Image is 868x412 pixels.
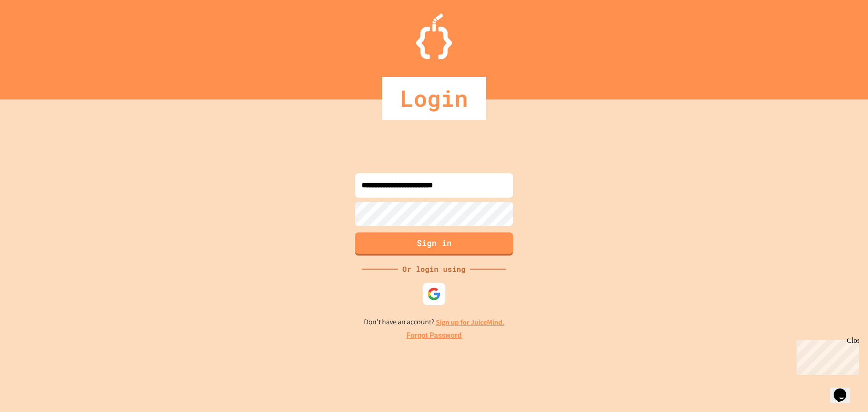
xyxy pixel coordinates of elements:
div: Or login using [398,264,470,275]
div: Chat with us now!Close [4,4,62,57]
iframe: chat widget [793,336,859,375]
p: Don't have an account? [364,317,505,328]
a: Forgot Password [406,330,462,341]
img: google-icon.svg [427,287,441,301]
button: Sign in [355,232,513,256]
iframe: chat widget [830,376,859,403]
a: Sign up for JuiceMind. [436,317,505,327]
div: Login [382,77,486,120]
img: Logo.svg [416,14,452,59]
